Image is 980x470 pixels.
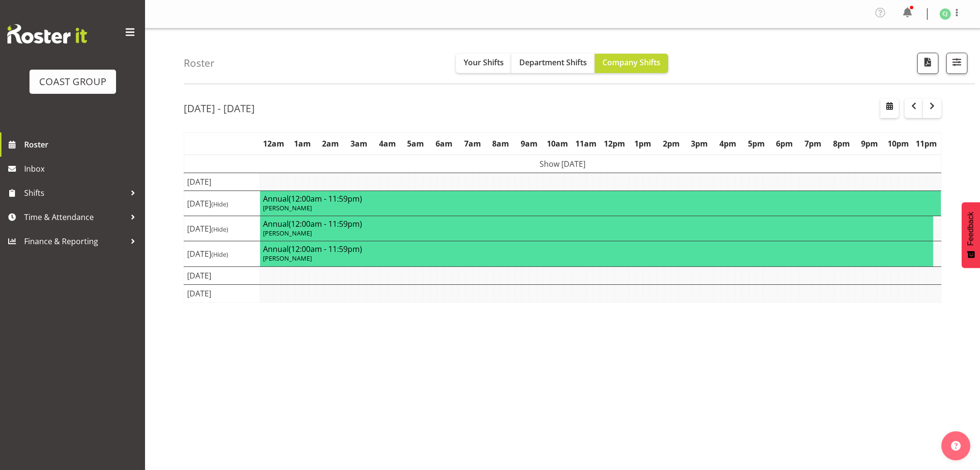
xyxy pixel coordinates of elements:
th: 11am [572,133,600,155]
td: [DATE] [184,284,260,302]
th: 1pm [629,133,657,155]
span: (Hide) [211,225,228,234]
span: [PERSON_NAME] [263,229,312,237]
th: 3am [345,133,373,155]
th: 2pm [657,133,686,155]
h4: Annual [263,219,931,229]
span: (12:00am - 11:59pm) [289,244,362,254]
th: 6am [430,133,458,155]
span: Roster [24,137,140,152]
button: Company Shifts [595,54,668,73]
button: Feedback - Show survey [962,202,980,268]
th: 3pm [685,133,714,155]
span: [PERSON_NAME] [263,204,312,212]
span: (12:00am - 11:59pm) [289,193,362,204]
div: COAST GROUP [39,74,106,89]
img: Rosterit website logo [7,24,87,44]
span: Time & Attendance [24,210,126,224]
td: [DATE] [184,266,260,284]
span: Finance & Reporting [24,234,126,249]
h4: Annual [263,244,931,254]
th: 2am [316,133,345,155]
th: 9am [515,133,543,155]
th: 8pm [827,133,856,155]
th: 5am [402,133,430,155]
span: Shifts [24,186,126,200]
th: 8am [487,133,515,155]
h2: [DATE] - [DATE] [184,102,255,115]
td: [DATE] [184,173,260,191]
th: 4am [373,133,402,155]
td: [DATE] [184,241,260,266]
span: Department Shifts [519,57,587,68]
span: (Hide) [211,200,228,208]
th: 7pm [799,133,827,155]
button: Your Shifts [456,54,512,73]
th: 5pm [742,133,771,155]
img: help-xxl-2.png [951,441,961,451]
th: 9pm [856,133,884,155]
button: Select a specific date within the roster. [880,99,899,118]
td: [DATE] [184,216,260,241]
span: Feedback [966,212,975,246]
th: 10am [543,133,572,155]
th: 10pm [884,133,912,155]
span: (Hide) [211,250,228,259]
button: Filter Shifts [946,53,967,74]
th: 1am [288,133,317,155]
span: (12:00am - 11:59pm) [289,219,362,229]
th: 6pm [770,133,799,155]
th: 4pm [714,133,742,155]
button: Department Shifts [512,54,595,73]
span: [PERSON_NAME] [263,254,312,263]
th: 12am [260,133,288,155]
span: Company Shifts [602,57,660,68]
span: Your Shifts [464,57,504,68]
img: christina-jaramillo1126.jpg [939,8,951,20]
h4: Annual [263,194,938,204]
span: Inbox [24,162,140,176]
td: Show [DATE] [184,155,941,173]
th: 12pm [600,133,629,155]
td: [DATE] [184,191,260,216]
th: 7am [458,133,487,155]
th: 11pm [912,133,941,155]
button: Download a PDF of the roster according to the set date range. [917,53,938,74]
h4: Roster [184,58,215,69]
